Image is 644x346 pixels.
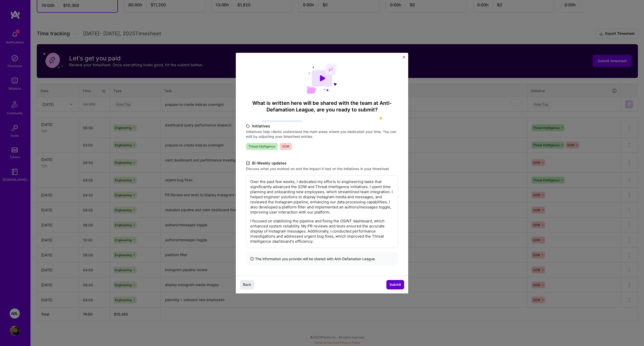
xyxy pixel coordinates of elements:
img: Demo day [307,63,337,94]
p: I focused on stabilizing the pipeline and fixing the OSINT dashboard, which enhanced system relia... [250,219,394,244]
button: Close [403,56,405,61]
span: Back [243,282,251,287]
label: Bi-Weekly updates [246,160,398,166]
span: SOW [280,143,292,150]
i: icon TagBlack [246,123,250,129]
button: Submit [386,280,404,289]
div: The information you provide will be shared with Anti-Defamation League . [246,252,398,266]
div: To enrich screen reader interactions, please activate Accessibility in Grammarly extension settings [250,179,394,244]
i: icon DocumentBlack [246,160,250,166]
h4: What is written here will be shared with the team at Anti-Defamation League , are you ready to su... [246,100,398,113]
p: Over the past few weeks, I dedicated my efforts to engineering tasks that significantly advanced ... [250,179,394,215]
span: Submit [389,282,401,287]
i: icon InfoBlack [250,256,254,261]
label: Discuss what you worked on and the impact it had on the initiatives in your timesheet. [246,166,398,171]
span: Threat Intelligence [246,143,278,150]
label: Initiatives help clients understand the main areas where you dedicated your time. You can edit by... [246,129,398,139]
label: Initiatives [246,123,398,129]
button: Back [240,280,254,289]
